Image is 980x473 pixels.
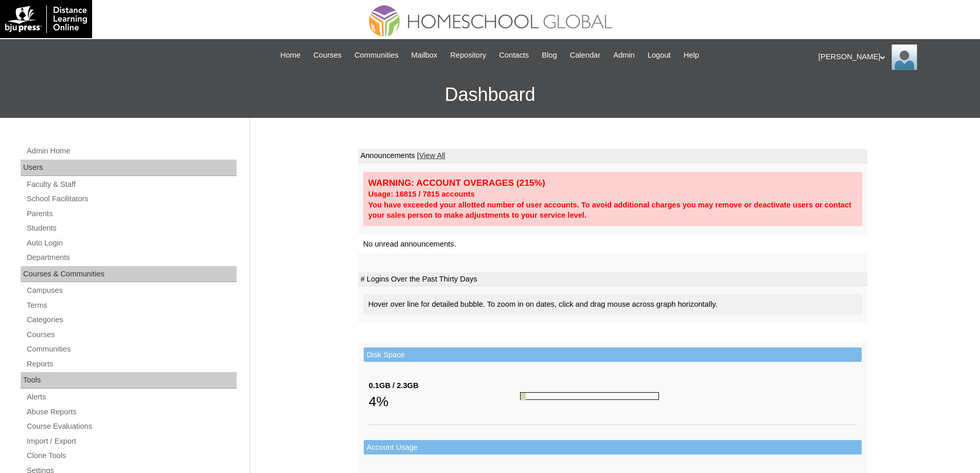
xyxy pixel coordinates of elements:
[21,266,237,283] div: Courses & Communities
[21,160,237,176] div: Users
[26,420,237,433] a: Course Evaluations
[648,49,671,61] span: Logout
[26,222,237,235] a: Students
[26,435,237,448] a: Import / Export
[26,299,237,312] a: Terms
[26,358,237,371] a: Reports
[21,372,237,389] div: Tools
[363,294,862,315] div: Hover over line for detailed bubble. To zoom in on dates, click and drag mouse across graph horiz...
[369,391,520,412] div: 4%
[368,190,475,198] strong: Usage: 16815 / 7815 accounts
[26,313,237,326] a: Categories
[26,328,237,341] a: Courses
[892,44,917,70] img: Ariane Ebuen
[494,49,534,61] a: Contacts
[368,200,857,221] div: You have exceeded your allotted number of user accounts. To avoid additional charges you may remo...
[364,347,862,362] td: Disk Space
[26,192,237,205] a: School Facilitators
[5,72,975,118] h3: Dashboard
[26,145,237,157] a: Admin Home
[26,343,237,356] a: Communities
[358,149,867,163] td: Announcements |
[349,49,404,61] a: Communities
[445,49,491,61] a: Repository
[537,49,562,61] a: Blog
[450,49,486,61] span: Repository
[643,49,676,61] a: Logout
[275,49,306,61] a: Home
[354,49,399,61] span: Communities
[542,49,557,61] span: Blog
[369,380,520,391] div: 0.1GB / 2.3GB
[26,207,237,220] a: Parents
[358,272,867,287] td: # Logins Over the Past Thirty Days
[26,237,237,250] a: Auto Login
[364,440,862,455] td: Account Usage
[308,49,347,61] a: Courses
[412,49,438,61] span: Mailbox
[26,391,237,404] a: Alerts
[608,49,640,61] a: Admin
[313,49,342,61] span: Courses
[26,178,237,191] a: Faculty & Staff
[406,49,443,61] a: Mailbox
[358,235,867,254] td: No unread announcements.
[613,49,635,61] span: Admin
[26,406,237,418] a: Abuse Reports
[679,49,704,61] a: Help
[818,44,970,70] div: [PERSON_NAME]
[26,251,237,264] a: Departments
[280,49,300,61] span: Home
[684,49,699,61] span: Help
[368,177,857,189] div: WARNING: ACCOUNT OVERAGES (215%)
[499,49,529,61] span: Contacts
[5,5,87,33] img: logo-white.png
[26,449,237,462] a: Clone Tools
[26,284,237,297] a: Campuses
[565,49,605,61] a: Calendar
[419,151,445,160] a: View All
[570,49,600,61] span: Calendar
